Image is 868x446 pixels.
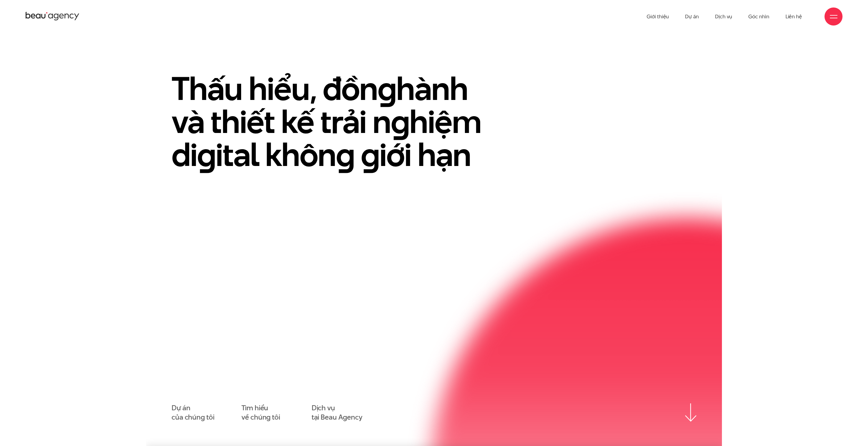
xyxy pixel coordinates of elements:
[241,403,280,422] a: Tìm hiểuvề chúng tôi
[391,99,409,144] en: g
[197,132,216,177] en: g
[172,403,214,422] a: Dự áncủa chúng tôi
[312,403,362,422] a: Dịch vụtại Beau Agency
[378,66,396,111] en: g
[361,132,379,177] en: g
[172,72,501,171] h1: Thấu hiểu, đồn hành và thiết kế trải n hiệm di ital khôn iới hạn
[336,132,355,177] en: g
